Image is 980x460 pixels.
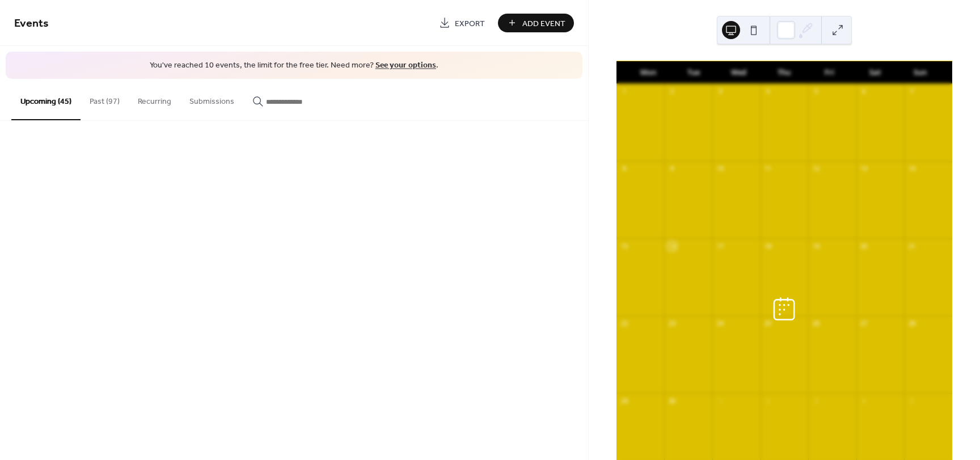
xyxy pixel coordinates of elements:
button: Submissions [180,79,243,119]
div: 1 [716,396,724,405]
div: 6 [860,87,868,96]
div: Mon [626,61,671,84]
div: Wed [716,61,762,84]
div: 10 [716,164,724,173]
span: You've reached 10 events, the limit for the free tier. Need more? . [17,60,571,71]
div: 9 [668,164,676,173]
div: 12 [812,164,820,173]
div: 21 [907,242,916,250]
a: See your options [375,58,436,73]
div: 5 [907,396,916,405]
div: 25 [764,319,772,328]
div: 20 [860,242,868,250]
div: 23 [668,319,676,328]
button: Past (97) [81,79,129,119]
div: 11 [764,164,772,173]
div: Fri [807,61,852,84]
div: 18 [764,242,772,250]
div: 4 [860,396,868,405]
div: 3 [812,396,820,405]
div: 15 [620,242,628,250]
div: 14 [907,164,916,173]
div: 19 [812,242,820,250]
div: 27 [860,319,868,328]
div: Tue [671,61,716,84]
div: 3 [716,87,724,96]
div: Thu [762,61,807,84]
button: Recurring [129,79,180,119]
div: 5 [812,87,820,96]
div: 17 [716,242,724,250]
div: 7 [907,87,916,96]
div: 2 [764,396,772,405]
span: Export [455,18,485,29]
div: 4 [764,87,772,96]
span: Events [14,12,49,35]
div: 16 [668,242,676,250]
div: 1 [620,87,628,96]
div: 29 [620,396,628,405]
div: Sun [898,61,943,84]
a: Export [430,14,493,32]
div: 13 [860,164,868,173]
div: 26 [812,319,820,328]
button: Upcoming (45) [11,79,81,120]
div: 30 [668,396,676,405]
div: 24 [716,319,724,328]
div: Sat [852,61,898,84]
div: 22 [620,319,628,328]
div: 2 [668,87,676,96]
div: 28 [907,319,916,328]
div: 8 [620,164,628,173]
